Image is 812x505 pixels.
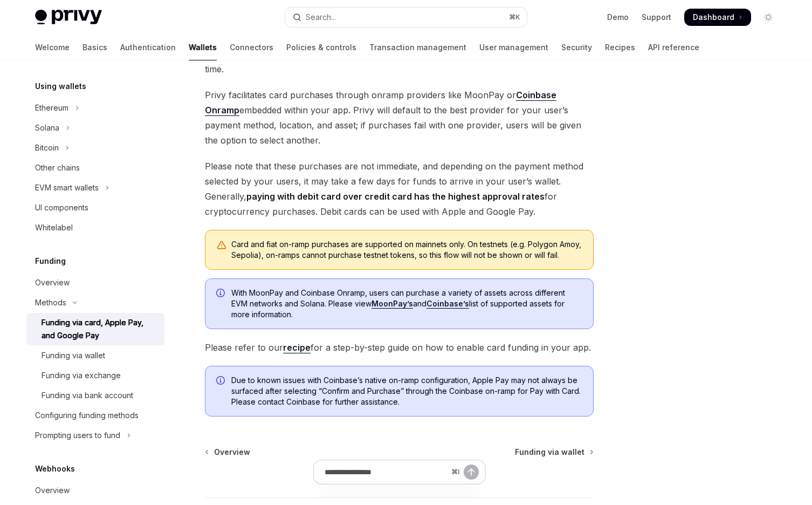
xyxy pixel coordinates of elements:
[35,409,139,422] div: Configuring funding methods
[283,342,311,353] a: recipe
[26,273,164,292] a: Overview
[42,349,105,362] div: Funding via wallet
[205,159,594,219] span: Please note that these purchases are not immediate, and depending on the payment method selected ...
[42,389,133,402] div: Funding via bank account
[216,376,227,387] svg: Info
[285,8,527,27] button: Open search
[35,296,66,309] div: Methods
[607,12,629,23] a: Demo
[26,98,164,118] button: Toggle Ethereum section
[26,198,164,217] a: UI components
[26,426,164,445] button: Toggle Prompting users to fund section
[306,11,336,24] div: Search...
[214,447,250,458] span: Overview
[35,141,59,154] div: Bitcoin
[561,35,592,60] a: Security
[509,13,520,22] span: ⌘ K
[231,239,582,261] div: Card and fiat on-ramp purchases are supported on mainnets only. On testnets (e.g. Polygon Amoy, S...
[35,484,70,497] div: Overview
[26,118,164,138] button: Toggle Solana section
[684,9,751,26] a: Dashboard
[35,201,88,214] div: UI components
[35,221,73,234] div: Whitelabel
[426,299,469,309] a: Coinbase’s
[35,161,80,174] div: Other chains
[515,447,593,458] a: Funding via wallet
[605,35,635,60] a: Recipes
[216,240,227,251] svg: Warning
[35,35,70,60] a: Welcome
[26,346,164,365] a: Funding via wallet
[26,138,164,158] button: Toggle Bitcoin section
[479,35,548,60] a: User management
[464,465,479,480] button: Send message
[26,386,164,405] a: Funding via bank account
[26,481,164,500] a: Overview
[760,9,777,26] button: Toggle dark mode
[26,158,164,178] a: Other chains
[231,288,582,320] span: With MoonPay and Coinbase Onramp, users can purchase a variety of assets across different EVM net...
[35,429,120,442] div: Prompting users to fund
[206,447,250,458] a: Overview
[515,447,584,458] span: Funding via wallet
[231,375,582,407] span: Due to known issues with Coinbase’s native on-ramp configuration, Apple Pay may not always be sur...
[35,181,99,194] div: EVM smart wallets
[35,101,68,114] div: Ethereum
[35,121,59,134] div: Solana
[648,35,699,60] a: API reference
[42,316,158,342] div: Funding via card, Apple Pay, and Google Pay
[189,35,217,60] a: Wallets
[42,369,121,382] div: Funding via exchange
[325,460,447,484] input: Ask a question...
[35,10,102,25] img: light logo
[246,191,545,202] strong: paying with debit card over credit card has the highest approval rates
[230,35,273,60] a: Connectors
[26,178,164,197] button: Toggle EVM smart wallets section
[205,87,594,148] span: Privy facilitates card purchases through onramp providers like MoonPay or embedded within your ap...
[35,276,70,289] div: Overview
[216,289,227,299] svg: Info
[369,35,466,60] a: Transaction management
[371,299,413,309] a: MoonPay’s
[82,35,107,60] a: Basics
[26,406,164,425] a: Configuring funding methods
[26,218,164,237] a: Whitelabel
[26,366,164,385] a: Funding via exchange
[120,35,176,60] a: Authentication
[693,12,734,23] span: Dashboard
[286,35,356,60] a: Policies & controls
[642,12,671,23] a: Support
[35,255,66,268] h5: Funding
[26,313,164,345] a: Funding via card, Apple Pay, and Google Pay
[35,462,75,475] h5: Webhooks
[205,340,594,355] span: Please refer to our for a step-by-step guide on how to enable card funding in your app.
[26,293,164,312] button: Toggle Methods section
[35,80,86,93] h5: Using wallets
